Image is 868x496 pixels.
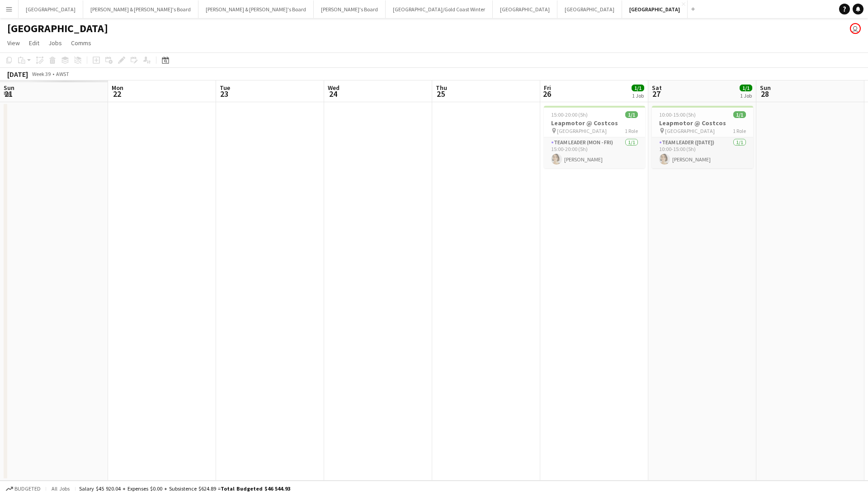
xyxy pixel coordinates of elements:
span: Jobs [48,39,62,47]
span: Fri [544,84,551,92]
a: Comms [67,37,95,49]
span: [GEOGRAPHIC_DATA] [665,128,715,134]
button: [GEOGRAPHIC_DATA] [493,0,557,18]
button: [PERSON_NAME] & [PERSON_NAME]'s Board [83,0,198,18]
span: Sat [652,84,662,92]
span: Budgeted [14,486,41,492]
button: [GEOGRAPHIC_DATA] [557,0,622,18]
span: All jobs [50,485,71,492]
div: [DATE] [7,70,28,79]
a: View [4,37,24,49]
app-user-avatar: Jenny Tu [850,23,861,34]
span: Tue [220,84,230,92]
app-job-card: 15:00-20:00 (5h)1/1Leapmotor @ Costcos [GEOGRAPHIC_DATA]1 RoleTeam Leader (Mon - Fri)1/115:00-20:... [544,106,645,168]
div: AWST [56,71,69,77]
span: View [7,39,20,47]
span: 28 [759,89,771,99]
button: [PERSON_NAME] & [PERSON_NAME]'s Board [198,0,314,18]
span: 1/1 [632,85,644,91]
span: Mon [112,84,123,92]
span: 26 [542,89,551,99]
span: 23 [218,89,230,99]
span: 24 [326,89,340,99]
button: [GEOGRAPHIC_DATA]/Gold Coast Winter [386,0,493,18]
span: 1 Role [733,128,746,134]
span: 1 Role [625,128,638,134]
a: Edit [25,37,43,49]
a: Jobs [45,37,66,49]
span: Thu [436,84,447,92]
span: Week 39 [30,71,52,77]
div: 1 Job [740,92,752,99]
h3: Leapmotor @ Costcos [544,119,645,127]
span: 1/1 [733,111,746,118]
app-card-role: Team Leader ([DATE])1/110:00-15:00 (5h)[PERSON_NAME] [652,137,753,168]
span: Comms [71,39,91,47]
span: 22 [110,89,123,99]
button: [GEOGRAPHIC_DATA] [19,0,83,18]
h1: [GEOGRAPHIC_DATA] [7,22,108,35]
app-card-role: Team Leader (Mon - Fri)1/115:00-20:00 (5h)[PERSON_NAME] [544,137,645,168]
button: [GEOGRAPHIC_DATA] [622,0,688,18]
span: 21 [2,89,14,99]
div: 1 Job [632,92,644,99]
span: 1/1 [625,111,638,118]
button: [PERSON_NAME]'s Board [314,0,386,18]
span: Sun [760,84,771,92]
span: 27 [651,89,662,99]
span: Edit [29,39,39,47]
span: 10:00-15:00 (5h) [659,111,696,118]
app-job-card: 10:00-15:00 (5h)1/1Leapmotor @ Costcos [GEOGRAPHIC_DATA]1 RoleTeam Leader ([DATE])1/110:00-15:00 ... [652,106,753,168]
button: Budgeted [5,484,42,494]
span: Sun [4,84,14,92]
div: Salary $45 920.04 + Expenses $0.00 + Subsistence $624.89 = [79,485,290,492]
span: 25 [434,89,447,99]
span: 1/1 [740,85,752,91]
h3: Leapmotor @ Costcos [652,119,753,127]
span: Wed [328,84,340,92]
span: [GEOGRAPHIC_DATA] [557,128,607,134]
span: 15:00-20:00 (5h) [551,111,588,118]
span: Total Budgeted $46 544.93 [221,485,290,492]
